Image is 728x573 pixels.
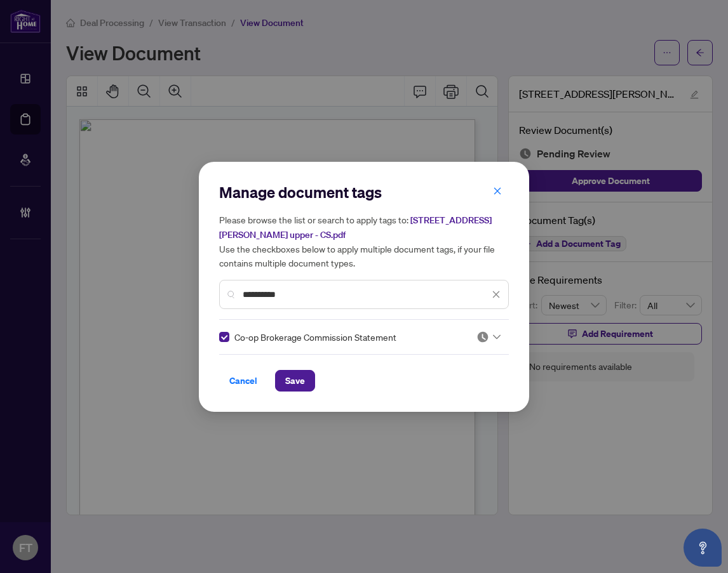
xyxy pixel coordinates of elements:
span: Co-op Brokerage Commission Statement [234,330,396,344]
h2: Manage document tags [219,182,509,202]
span: Save [285,371,305,391]
button: Open asap [684,529,722,567]
span: Cancel [229,371,257,391]
span: Pending Review [476,331,501,343]
img: status [476,331,489,343]
button: Cancel [219,370,267,392]
span: close [493,187,502,195]
button: Save [275,370,315,392]
span: close [492,290,501,299]
span: [STREET_ADDRESS][PERSON_NAME] upper - CS.pdf [219,214,492,240]
h5: Please browse the list or search to apply tags to: Use the checkboxes below to apply multiple doc... [219,213,509,270]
